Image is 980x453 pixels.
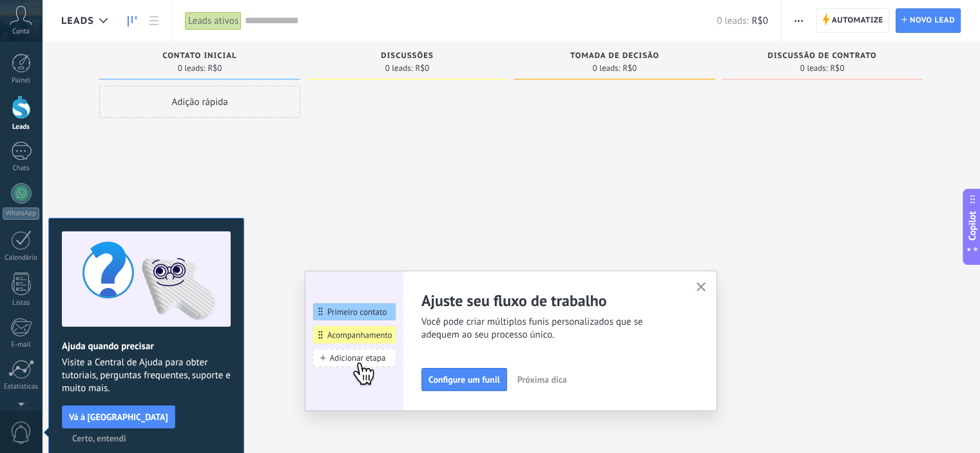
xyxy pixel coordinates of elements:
div: Calendário [3,254,40,262]
span: Contato inicial [162,52,236,61]
span: Você pode criar múltiplos funis personalizados que se adequem ao seu processo único. [421,316,680,342]
span: R$0 [207,64,222,72]
span: 0 leads: [178,64,206,72]
span: Visite a Central de Ajuda para obter tutoriais, perguntas frequentes, suporte e muito mais. [62,356,231,395]
a: Leads [121,8,143,34]
button: Próxima dica [512,370,573,389]
div: Adição rápida [99,86,300,118]
button: Configure um funil [421,368,507,391]
span: 0 leads: [593,64,620,72]
span: R$0 [830,64,844,72]
span: Automatize [832,9,883,32]
div: Chats [3,164,40,173]
div: Contato inicial [106,52,294,63]
h2: Ajuste seu fluxo de trabalho [421,291,680,311]
span: 0 leads: [716,15,748,27]
span: Copilot [966,211,979,240]
div: Tomada de decisão [521,52,709,63]
span: Conta [12,28,30,36]
span: Leads [61,15,94,27]
span: R$0 [622,64,637,72]
button: Mais [789,8,808,33]
button: Certo, entendi [66,429,132,448]
div: WhatsApp [3,207,39,220]
span: Próxima dica [517,375,567,384]
span: Configure um funil [428,375,500,384]
a: Automatize [816,8,889,33]
span: 0 leads: [800,64,828,72]
h2: Ajuda quando precisar [62,340,231,352]
button: Vá à [GEOGRAPHIC_DATA] [62,405,175,429]
div: Listas [3,299,40,307]
div: Discussões [313,52,501,63]
span: Discussões [381,52,434,61]
span: Vá à [GEOGRAPHIC_DATA] [69,412,168,421]
span: Tomada de decisão [570,52,659,61]
div: Leads [3,123,40,131]
span: Novo lead [910,9,955,32]
span: Discussão de contrato [767,52,876,61]
a: Lista [143,8,165,34]
span: R$0 [752,15,768,27]
div: Painel [3,77,40,85]
div: Leads ativos [185,12,242,30]
div: Estatísticas [3,383,40,391]
a: Novo lead [896,8,961,33]
div: E-mail [3,341,40,349]
span: R$0 [415,64,429,72]
span: 0 leads: [385,64,413,72]
div: Discussão de contrato [728,52,916,63]
span: Certo, entendi [72,434,126,443]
